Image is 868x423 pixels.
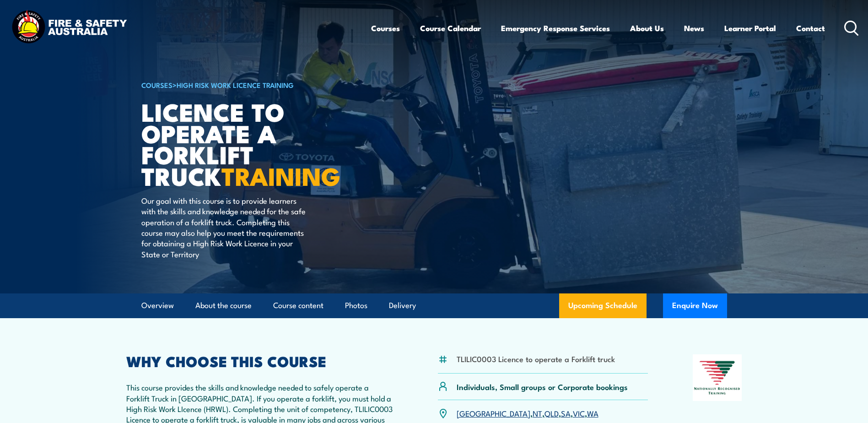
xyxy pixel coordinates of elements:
[573,407,585,418] a: VIC
[559,293,647,318] a: Upcoming Schedule
[457,408,598,418] p: , , , , ,
[501,16,610,40] a: Emergency Response Services
[420,16,481,40] a: Course Calendar
[141,195,308,259] p: Our goal with this course is to provide learners with the skills and knowledge needed for the saf...
[273,293,323,318] a: Course content
[177,80,294,90] a: High Risk Work Licence Training
[141,79,367,90] h6: >
[141,101,367,186] h1: Licence to operate a forklift truck
[630,16,664,40] a: About Us
[796,16,825,40] a: Contact
[389,293,416,318] a: Delivery
[345,293,367,318] a: Photos
[126,354,394,367] h2: WHY CHOOSE THIS COURSE
[141,293,174,318] a: Overview
[457,407,530,418] a: [GEOGRAPHIC_DATA]
[141,80,173,90] a: COURSES
[457,381,628,392] p: Individuals, Small groups or Corporate bookings
[221,156,340,194] strong: TRAINING
[684,16,704,40] a: News
[587,407,598,418] a: WA
[663,293,727,318] button: Enquire Now
[724,16,776,40] a: Learner Portal
[457,353,615,364] li: TLILIC0003 Licence to operate a Forklift truck
[693,354,742,401] img: Nationally Recognised Training logo.
[533,407,542,418] a: NT
[195,293,252,318] a: About the course
[371,16,400,40] a: Courses
[561,407,571,418] a: SA
[545,407,559,418] a: QLD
